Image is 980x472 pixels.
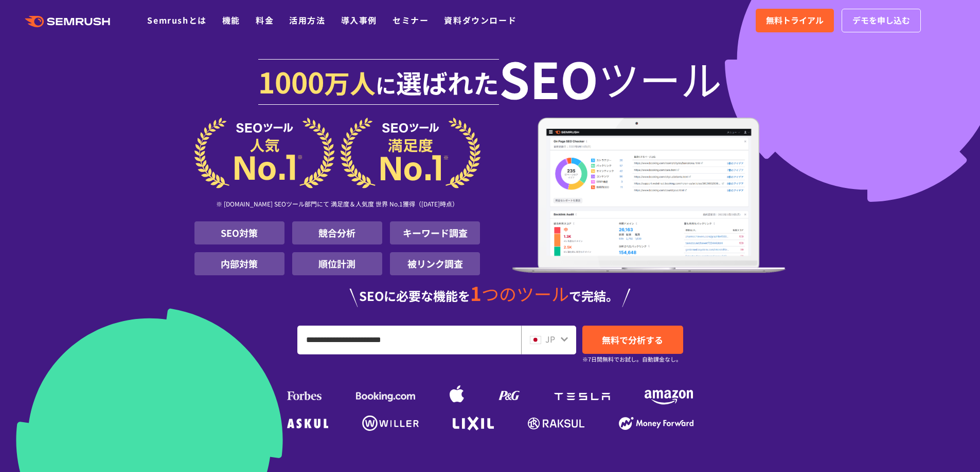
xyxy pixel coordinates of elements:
[289,14,325,26] a: 活用方法
[292,252,382,275] li: 順位計測
[376,70,396,100] span: に
[341,14,377,26] a: 導入事例
[842,9,921,32] a: デモを申し込む
[194,252,284,275] li: 内部対策
[470,279,482,307] span: 1
[598,58,722,99] span: ツール
[569,287,618,305] span: で完結。
[393,14,429,26] a: セミナー
[602,333,663,346] span: 無料で分析する
[256,14,274,26] a: 料金
[545,333,555,345] span: JP
[194,221,284,244] li: SEO対策
[390,221,480,244] li: キーワード調査
[444,14,516,26] a: 資料ダウンロード
[396,64,499,101] span: 選ばれた
[390,252,480,275] li: 被リンク調査
[222,14,240,26] a: 機能
[756,9,834,32] a: 無料トライアル
[582,326,683,354] a: 無料で分析する
[194,188,480,221] div: ※ [DOMAIN_NAME] SEOツール部門にて 満足度＆人気度 世界 No.1獲得（[DATE]時点）
[292,221,382,244] li: 競合分析
[582,354,682,364] small: ※7日間無料でお試し。自動課金なし。
[324,64,376,101] span: 万人
[766,14,824,27] span: 無料トライアル
[194,284,786,307] div: SEOに必要な機能を
[482,281,569,306] span: つのツール
[258,61,324,102] span: 1000
[147,14,206,26] a: Semrushとは
[298,326,521,354] input: URL、キーワードを入力してください
[499,58,598,99] span: SEO
[852,14,910,27] span: デモを申し込む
